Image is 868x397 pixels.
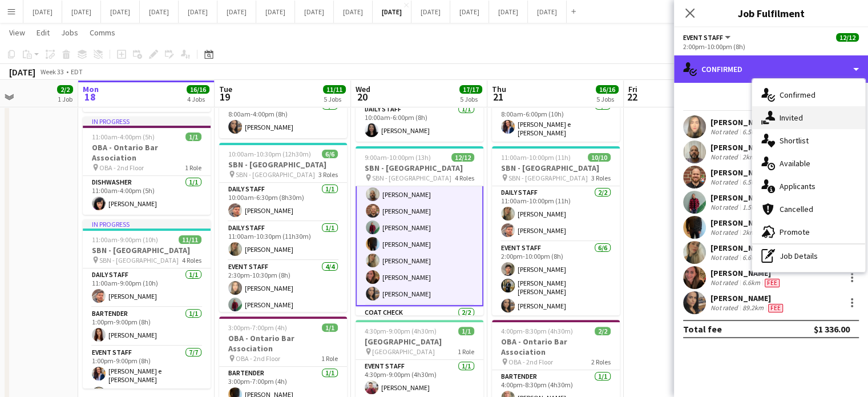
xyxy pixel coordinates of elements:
h3: Job Fulfilment [674,6,868,21]
span: 9:00am-10:00pm (13h) [365,153,431,162]
h3: SBN - [GEOGRAPHIC_DATA] [356,163,483,173]
span: 1 Role [458,347,474,356]
span: 3 Roles [591,174,611,182]
app-card-role: Dishwasher1/111:00am-4:00pm (5h)[PERSON_NAME] [83,176,211,215]
div: Not rated [710,127,740,137]
span: Mon [83,84,99,94]
div: Shortlist [752,129,865,152]
span: 4 Roles [182,256,201,264]
div: In progress11:00am-4:00pm (5h)1/1OBA - Ontario Bar Association OBA - 2nd Floor1 RoleDishwasher1/1... [83,117,211,215]
app-job-card: 9:00am-10:00pm (13h)12/12SBN - [GEOGRAPHIC_DATA] SBN - [GEOGRAPHIC_DATA]4 RolesEvent Staff8/82:00... [356,146,483,315]
span: 18 [81,90,99,103]
div: 1.5km [740,203,762,212]
span: [GEOGRAPHIC_DATA] [372,347,435,356]
button: [DATE] [334,1,373,23]
div: 1 Job [58,95,72,103]
div: Promote [752,220,865,243]
span: 3 Roles [318,170,338,179]
div: Job Details [752,244,865,267]
button: [DATE] [489,1,528,23]
div: Not rated [710,228,740,237]
button: [DATE] [140,1,179,23]
div: Total fee [683,323,722,335]
app-card-role: Bartender1/11:00pm-9:00pm (8h)[PERSON_NAME] [83,307,211,346]
span: 19 [217,90,232,103]
span: 10:00am-10:30pm (12h30m) [228,150,311,158]
span: Jobs [61,27,78,38]
span: 4 Roles [455,174,474,182]
div: 2km [740,228,757,237]
div: Not rated [710,153,740,162]
span: 2/2 [595,327,611,335]
div: Not rated [710,278,740,287]
div: 2:00pm-10:00pm (8h) [683,42,859,51]
app-card-role: Event Staff8/82:00pm-10:00pm (8h)[PERSON_NAME][PERSON_NAME][PERSON_NAME][PERSON_NAME][PERSON_NAME... [356,149,483,306]
div: 2km [740,153,757,162]
button: [DATE] [23,1,62,23]
h3: [GEOGRAPHIC_DATA] [356,336,483,347]
div: In progress11:00am-9:00pm (10h)11/11SBN - [GEOGRAPHIC_DATA] SBN - [GEOGRAPHIC_DATA]4 RolesDaily S... [83,219,211,388]
div: EDT [71,67,83,76]
div: Not rated [710,253,740,262]
span: 17/17 [459,85,482,94]
button: [DATE] [295,1,334,23]
div: [PERSON_NAME] [710,193,782,203]
div: [PERSON_NAME] [710,142,777,153]
span: 21 [490,90,506,103]
div: Confirmed [752,83,865,106]
span: 20 [354,90,370,103]
span: Week 33 [38,67,66,76]
span: Thu [492,84,506,94]
div: Confirmed [674,55,868,83]
div: Cancelled [752,198,865,220]
button: [DATE] [450,1,489,23]
a: Jobs [56,25,83,40]
div: Available [752,152,865,175]
span: SBN - [GEOGRAPHIC_DATA] [236,170,315,179]
app-card-role: Daily Staff1/18:00am-6:00pm (10h)[PERSON_NAME] e [PERSON_NAME] [492,99,620,142]
div: [DATE] [9,66,35,78]
span: 16/16 [187,85,209,94]
span: SBN - [GEOGRAPHIC_DATA] [372,174,451,182]
span: 4:00pm-8:30pm (4h30m) [501,327,573,335]
app-job-card: 11:00am-10:00pm (11h)10/10SBN - [GEOGRAPHIC_DATA] SBN - [GEOGRAPHIC_DATA]3 RolesDaily Staff2/211:... [492,146,620,315]
a: View [5,25,30,40]
app-card-role: Daily Staff2/211:00am-10:00pm (11h)[PERSON_NAME][PERSON_NAME] [492,186,620,242]
div: [PERSON_NAME] [710,117,782,127]
h3: OBA - Ontario Bar Association [83,142,211,163]
span: 11:00am-9:00pm (10h) [92,235,158,244]
span: 1/1 [185,133,201,141]
h3: SBN - [GEOGRAPHIC_DATA] [83,245,211,255]
span: View [9,27,25,38]
div: Crew has different fees then in role [766,303,785,312]
a: Comms [85,25,120,40]
div: 89.2km [740,303,766,312]
span: 1/1 [458,327,474,335]
button: [DATE] [373,1,411,23]
h3: OBA - Ontario Bar Association [492,336,620,357]
div: [PERSON_NAME] [710,268,782,278]
h3: SBN - [GEOGRAPHIC_DATA] [219,159,347,170]
div: Applicants [752,175,865,198]
div: 6.6km [740,253,762,262]
span: 22 [627,90,637,103]
span: SBN - [GEOGRAPHIC_DATA] [508,174,588,182]
span: Comms [90,27,115,38]
div: 5 Jobs [596,95,618,103]
span: 2 Roles [591,358,611,366]
span: 11:00am-10:00pm (11h) [501,153,571,162]
div: 5 Jobs [460,95,482,103]
app-card-role: Event Staff6/62:00pm-10:00pm (8h)[PERSON_NAME][PERSON_NAME] [PERSON_NAME][PERSON_NAME] [492,242,620,370]
span: 1 Role [321,354,338,363]
div: Not rated [710,203,740,212]
app-card-role: Daily Staff1/110:00am-6:30pm (8h30m)[PERSON_NAME] [219,183,347,222]
span: 2/2 [57,85,73,94]
div: [PERSON_NAME] [710,293,785,303]
span: SBN - [GEOGRAPHIC_DATA] [99,256,179,264]
div: [PERSON_NAME] [710,167,782,178]
span: OBA - 2nd Floor [99,163,144,172]
span: Fri [628,84,637,94]
span: Event Staff [683,33,723,42]
span: 3:00pm-7:00pm (4h) [228,323,287,332]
